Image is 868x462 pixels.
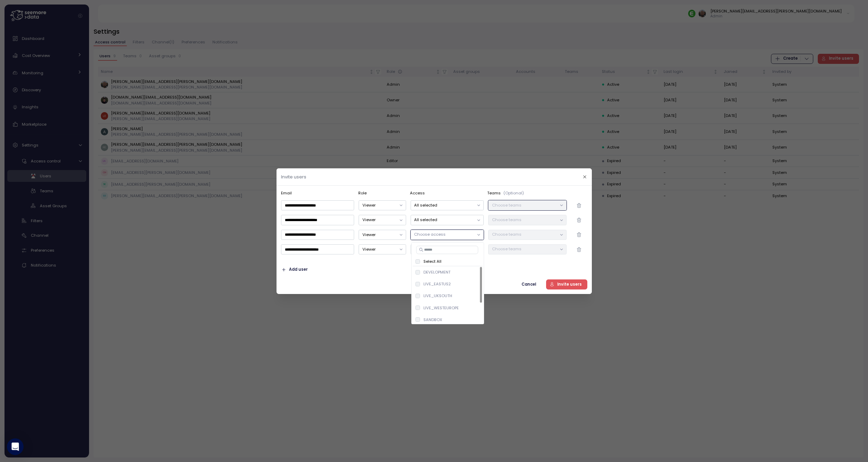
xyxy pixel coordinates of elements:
button: Viewer [359,244,406,254]
p: SANDBOX [423,317,442,322]
button: Cancel [516,279,541,289]
span: Cancel [521,279,536,289]
p: LIVE_WESTEUROPE [423,305,459,311]
p: Role [358,190,407,195]
p: DEVELOPMENT [423,269,450,275]
div: Open Intercom Messenger [7,438,24,455]
p: LIVE_UKSOUTH [423,293,452,299]
button: Viewer [359,229,406,240]
p: Choose teams [492,232,556,237]
p: Choose teams [492,202,556,208]
p: LIVE_EASTUS2 [423,281,451,287]
p: All selected [414,202,474,208]
p: All selected [414,217,474,222]
button: Add user [281,264,308,275]
p: Choose access [414,232,474,237]
h2: Invite users [281,174,306,179]
p: Access [410,190,484,195]
span: Invite users [557,279,582,289]
button: Viewer [359,215,406,225]
button: Viewer [359,200,406,210]
div: Teams [487,190,587,195]
p: (Optional) [503,190,524,195]
p: Choose teams [492,246,556,252]
p: Email [281,190,356,195]
span: Add user [289,265,308,274]
p: Select All [423,259,441,264]
button: Invite users [546,279,587,289]
p: Choose teams [492,217,556,222]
